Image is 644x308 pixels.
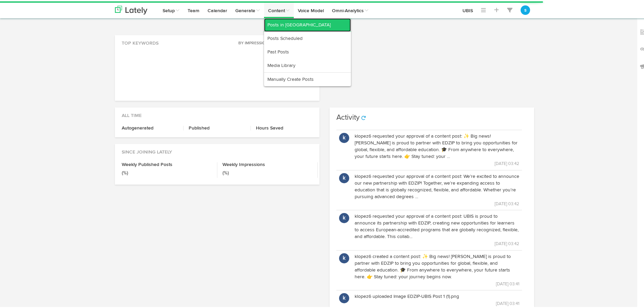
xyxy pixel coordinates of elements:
a: Manually Create Posts [264,71,351,85]
button: k [339,252,349,262]
h4: Published [189,124,245,129]
div: Since Joining Lately [115,143,319,154]
p: [DATE] 03:42 [355,159,519,166]
small: (%) [122,169,128,174]
button: s [521,4,530,14]
p: klopez6 requested your approval of a content post: We’re excited to announce our new partnership ... [355,172,519,199]
p: [DATE] 03:42 [355,199,519,206]
h4: Hours Saved [256,124,313,129]
div: All Time [115,106,319,118]
a: Media Library [264,57,351,71]
p: [DATE] 03:41 [355,299,519,306]
h4: Weekly Impressions [222,161,313,166]
h4: Autogenerated [122,124,178,129]
p: [DATE] 03:41 [355,279,519,286]
a: Past Posts [264,44,351,57]
p: klopez6 uploaded Image EDZIP-UBIS Post 1 (1).png [355,292,519,299]
p: klopez6 requested your approval of a content post: UBIS is proud to announce its partnership with... [355,212,519,239]
p: klopez6 created a content post: ✨ Big news! [PERSON_NAME] is proud to partner with EDZIP to bring... [355,252,519,279]
button: By Impressions [235,39,271,45]
h4: Weekly Published Posts [122,161,212,166]
button: k [339,172,349,182]
a: Posts Scheduled [264,30,351,44]
a: Posts in [GEOGRAPHIC_DATA] [264,17,351,30]
button: k [339,132,349,142]
h3: Activity [336,113,360,120]
div: Top Keywords [115,34,319,45]
button: k [339,212,349,222]
img: logo_lately_bg_light.svg [115,4,147,13]
button: k [339,292,349,302]
p: [DATE] 03:42 [355,239,519,246]
p: klopez6 requested your approval of a content post: ✨ Big news! [PERSON_NAME] is proud to partner ... [355,132,519,159]
small: (%) [222,169,229,174]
